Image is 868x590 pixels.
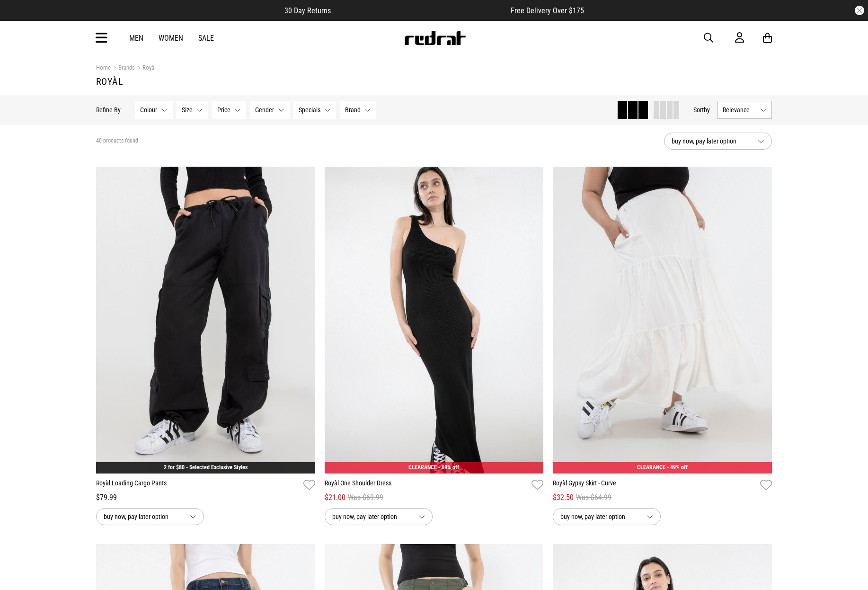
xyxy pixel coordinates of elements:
img: Royàl Gypsy Skirt - Curve in White [553,167,772,474]
iframe: Customer reviews powered by Trustpilot [350,6,492,15]
span: buy now, pay later option [332,511,411,522]
span: buy now, pay later option [560,511,639,522]
button: Relevance [717,101,772,119]
span: buy now, pay later option [104,511,182,522]
button: buy now, pay later option [325,508,433,525]
img: Royàl One Shoulder Dress in Black [325,167,544,474]
span: Colour [140,106,157,114]
span: $32.50 [553,492,574,503]
span: CLEARANCE [637,464,665,471]
span: Specials [299,106,320,114]
span: Was $69.99 [348,492,383,503]
a: Royàl Gypsy Skirt - Curve [553,478,756,492]
a: Sale [198,34,214,43]
div: $79.99 [96,492,315,503]
button: buy now, pay later option [664,133,772,150]
a: Royàl [135,64,156,73]
a: Home [96,64,111,71]
button: Price [212,101,246,119]
button: Sortby [693,104,710,116]
img: Royàl Loading Cargo Pants in Black [96,167,315,474]
a: Men [129,34,143,43]
a: 2 for $80 - Selected Exclusive Styles [164,464,248,471]
span: Brand [345,106,361,114]
button: Size [177,101,208,119]
span: 30 Day Returns [284,6,331,15]
a: Brands [111,64,135,73]
span: Free Delivery Over $175 [511,6,584,15]
span: $21.00 [325,492,345,503]
span: Size [182,106,193,114]
button: buy now, pay later option [553,508,661,525]
h1: Royàl [96,76,772,87]
span: Was $64.99 [576,492,611,503]
button: Colour [135,101,173,119]
a: Royàl Loading Cargo Pants [96,478,300,492]
button: Gender [250,101,290,119]
p: Refine By [96,106,121,114]
span: by [704,106,710,114]
span: 40 products found [96,137,138,145]
span: CLEARANCE [408,464,437,471]
span: - 49% off [667,464,688,471]
span: Gender [255,106,274,114]
button: Brand [340,101,376,119]
a: Royàl One Shoulder Dress [325,478,528,492]
a: Women [159,34,183,43]
img: Redrat logo [404,31,466,45]
span: Relevance [723,106,756,114]
span: - 69% off [438,464,459,471]
button: Specials [293,101,336,119]
span: Price [217,106,230,114]
span: buy now, pay later option [672,135,750,147]
button: buy now, pay later option [96,508,204,525]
